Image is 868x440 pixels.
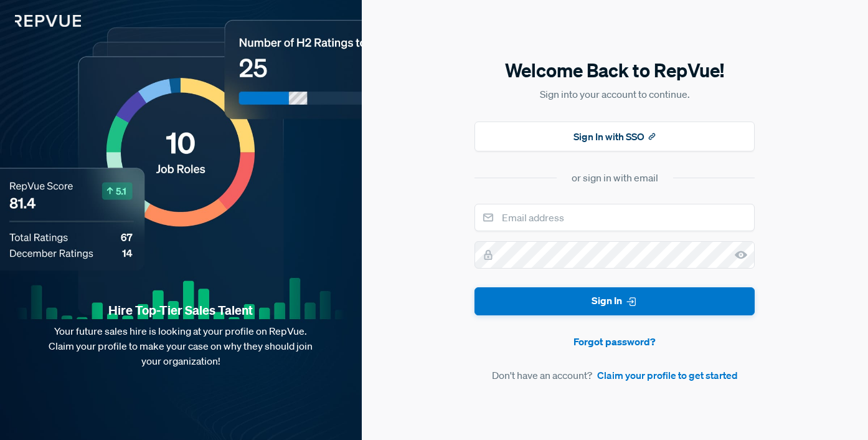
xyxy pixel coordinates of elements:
[474,334,755,349] a: Forgot password?
[474,204,755,231] input: Email address
[474,287,755,315] button: Sign In
[474,87,755,102] p: Sign into your account to continue.
[20,302,342,318] strong: Hire Top-Tier Sales Talent
[474,122,755,151] button: Sign In with SSO
[474,57,755,84] h5: Welcome Back to RepVue!
[474,368,755,383] article: Don't have an account?
[597,368,738,383] a: Claim your profile to get started
[572,170,658,185] div: or sign in with email
[20,323,342,368] p: Your future sales hire is looking at your profile on RepVue. Claim your profile to make your case...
